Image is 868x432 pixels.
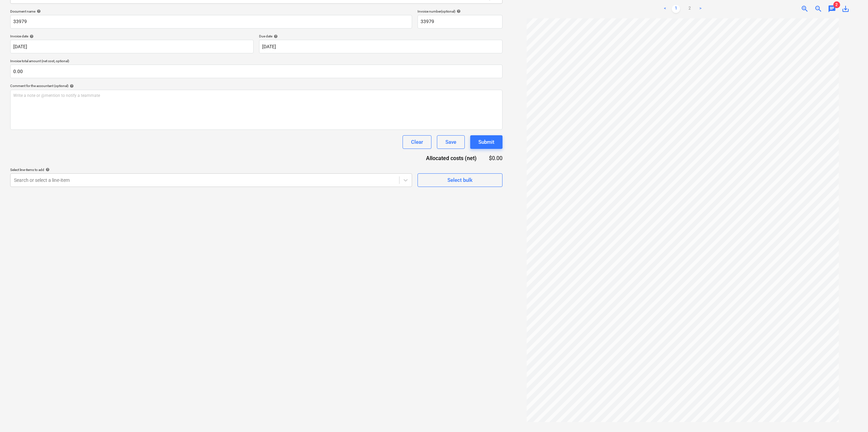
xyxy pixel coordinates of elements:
[35,9,41,13] span: help
[10,34,254,38] div: Invoice date
[403,135,431,149] button: Clear
[828,5,836,13] span: chat
[834,399,868,432] iframe: Chat Widget
[411,138,423,146] div: Clear
[801,5,809,13] span: zoom_in
[447,176,473,185] div: Select bulk
[10,59,503,65] p: Invoice total amount (net cost, optional)
[259,40,503,53] input: Due date not specified
[10,65,503,78] input: Invoice total amount (net cost, optional)
[672,5,680,13] a: Page 1 is your current page
[44,168,50,172] span: help
[478,138,494,146] div: Submit
[272,34,278,38] span: help
[488,154,503,162] div: $0.00
[814,5,822,13] span: zoom_out
[661,5,669,13] a: Previous page
[68,84,74,88] span: help
[414,154,488,162] div: Allocated costs (net)
[28,34,34,38] span: help
[445,138,456,146] div: Save
[259,34,503,38] div: Due date
[470,135,503,149] button: Submit
[696,5,704,13] a: Next page
[685,5,694,13] a: Page 2
[10,15,412,29] input: Document name
[10,9,412,14] div: Document name
[455,9,461,13] span: help
[418,9,503,14] div: Invoice number (optional)
[418,15,503,29] input: Invoice number
[10,40,254,53] input: Invoice date not specified
[833,1,840,8] span: 2
[437,135,465,149] button: Save
[10,168,412,172] div: Select line-items to add
[841,5,850,13] span: save_alt
[418,173,503,187] button: Select bulk
[10,84,503,88] div: Comment for the accountant (optional)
